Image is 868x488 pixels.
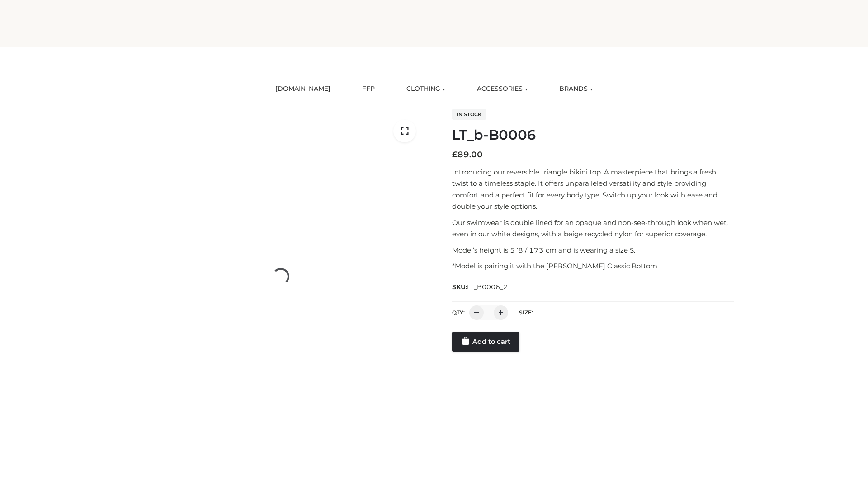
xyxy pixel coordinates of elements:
a: CLOTHING [400,79,452,99]
label: Size: [519,309,533,316]
a: BRANDS [552,79,599,99]
label: QTY: [452,309,465,316]
bdi: 89.00 [452,150,483,160]
a: FFP [355,79,382,99]
p: Model’s height is 5 ‘8 / 173 cm and is wearing a size S. [452,244,734,256]
span: SKU: [452,282,509,292]
span: £ [452,150,458,160]
a: Add to cart [452,332,519,352]
h1: LT_b-B0006 [452,127,734,143]
span: LT_B0006_2 [467,283,508,291]
a: ACCESSORIES [470,79,534,99]
a: [DOMAIN_NAME] [269,79,337,99]
p: Our swimwear is double lined for an opaque and non-see-through look when wet, even in our white d... [452,217,734,240]
span: In stock [452,109,486,120]
p: Introducing our reversible triangle bikini top. A masterpiece that brings a fresh twist to a time... [452,166,734,212]
p: *Model is pairing it with the [PERSON_NAME] Classic Bottom [452,260,734,272]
